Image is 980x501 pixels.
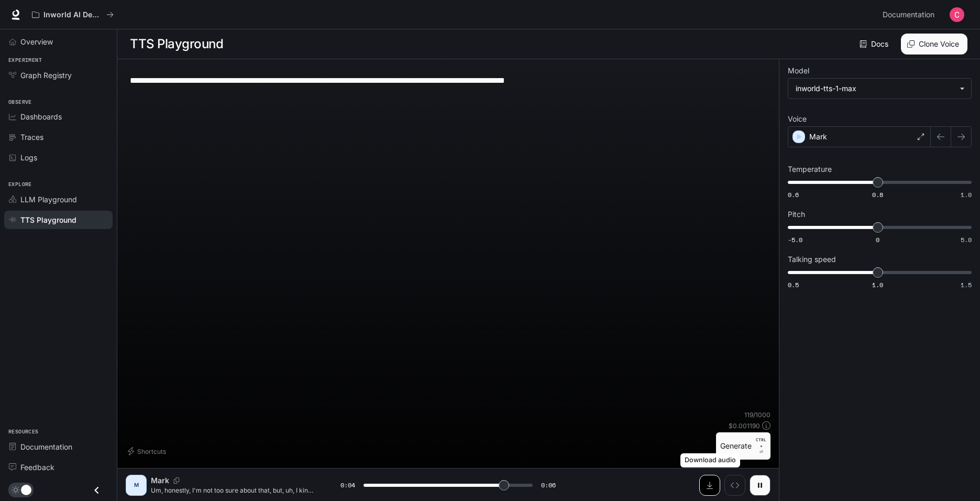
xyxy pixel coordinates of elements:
[961,280,972,289] span: 1.5
[20,214,76,225] span: TTS Playground
[43,10,102,19] p: Inworld AI Demos
[20,462,54,473] span: Feedback
[872,190,883,199] span: 0.8
[950,7,964,22] img: User avatar
[729,421,760,430] p: $ 0.001190
[126,443,170,460] button: Shortcuts
[788,235,802,244] span: -5.0
[4,438,113,456] a: Documentation
[20,152,37,163] span: Logs
[699,475,720,496] button: Download audio
[4,190,113,209] a: LLM Playground
[901,34,967,55] button: Clone Voice
[27,4,118,25] button: All workspaces
[151,475,169,486] p: Mark
[20,441,72,452] span: Documentation
[20,132,43,143] span: Traces
[788,256,836,263] p: Talking speed
[716,432,770,460] button: GenerateCTRL +⏎
[788,79,971,99] div: inworld-tts-1-max
[20,111,62,122] span: Dashboards
[788,280,799,289] span: 0.5
[961,235,972,244] span: 5.0
[788,166,832,173] p: Temperature
[872,280,883,289] span: 1.0
[4,32,113,51] a: Overview
[788,211,805,218] p: Pitch
[756,437,766,455] p: ⏎
[541,480,556,491] span: 0:06
[946,4,967,25] button: User avatar
[4,107,113,126] a: Dashboards
[788,190,799,199] span: 0.6
[878,4,942,25] a: Documentation
[788,67,809,74] p: Model
[169,477,184,484] button: Copy Voice ID
[724,475,745,496] button: Inspect
[4,66,113,84] a: Graph Registry
[20,36,53,47] span: Overview
[788,115,807,123] p: Voice
[4,128,113,146] a: Traces
[809,132,827,142] p: Mark
[20,194,77,205] span: LLM Playground
[744,410,770,419] p: 119 / 1000
[756,437,766,449] p: CTRL +
[340,480,355,491] span: 0:04
[796,83,954,94] div: inworld-tts-1-max
[680,453,740,467] div: Download audio
[876,235,879,244] span: 0
[883,8,934,21] span: Documentation
[961,190,972,199] span: 1.0
[151,486,315,495] p: Um, honestly, I'm not too sure about that, but, uh, I kinda remember hearing something about it o...
[4,458,113,476] a: Feedback
[4,148,113,167] a: Logs
[857,34,893,55] a: Docs
[130,34,223,55] h1: TTS Playground
[85,480,108,501] button: Close drawer
[20,70,72,81] span: Graph Registry
[21,484,31,495] span: Dark mode toggle
[4,211,113,229] a: TTS Playground
[128,477,145,494] div: M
